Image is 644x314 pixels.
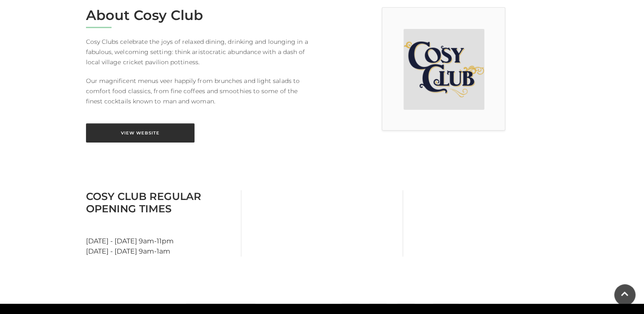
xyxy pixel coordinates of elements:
div: [DATE] - [DATE] 9am-11pm [DATE] - [DATE] 9am-1am [80,190,241,257]
h3: Cosy Club Regular Opening Times [86,190,235,215]
h2: About Cosy Club [86,7,316,23]
a: View Website [86,123,195,143]
p: Cosy Clubs celebrate the joys of relaxed dining, drinking and lounging in a fabulous, welcoming s... [86,37,316,67]
p: Our magnificent menus veer happily from brunches and light salads to comfort food classics, from ... [86,76,316,106]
